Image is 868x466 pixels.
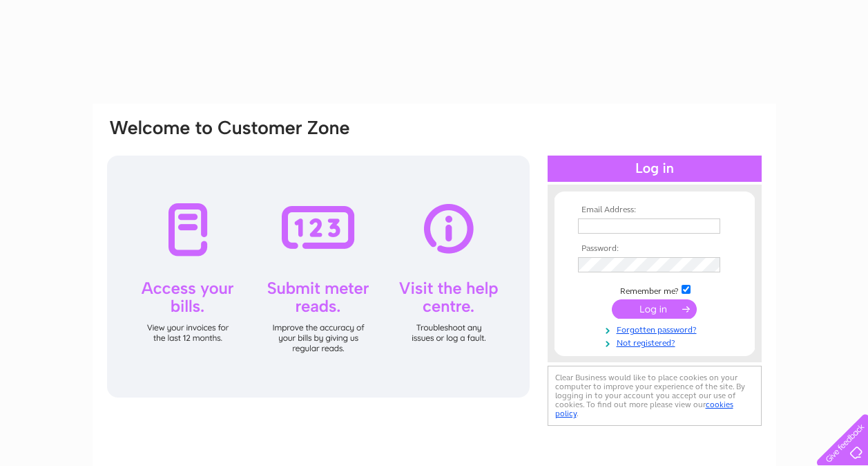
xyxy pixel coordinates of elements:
[612,299,697,319] input: Submit
[575,244,735,254] th: Password:
[575,283,735,297] td: Remember me?
[548,366,762,426] div: Clear Business would like to place cookies on your computer to improve your experience of the sit...
[578,335,735,348] a: Not registered?
[575,205,735,215] th: Email Address:
[578,322,735,335] a: Forgotten password?
[555,400,733,418] a: cookies policy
